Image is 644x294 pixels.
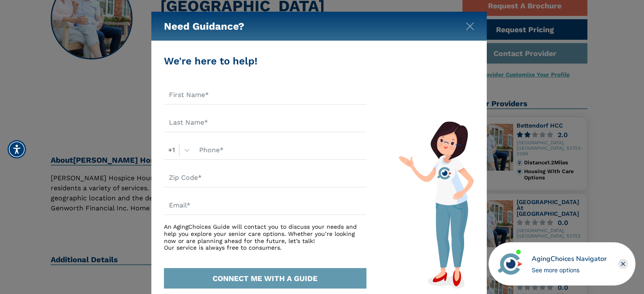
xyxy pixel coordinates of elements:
[164,223,366,251] div: An AgingChoices Guide will contact you to discuss your needs and help you explore your senior car...
[496,250,525,278] img: avatar
[164,12,244,41] h5: Need Guidance?
[164,54,366,69] div: We're here to help!
[466,22,474,31] img: modal-close.svg
[164,113,366,132] input: Last Name*
[164,268,366,289] button: CONNECT ME WITH A GUIDE
[532,254,607,264] div: AgingChoices Navigator
[164,196,366,215] input: Email*
[398,121,474,289] img: match-guide-form.svg
[164,168,366,187] input: Zip Code*
[532,266,607,274] div: See more options
[466,20,474,29] button: Close
[164,85,366,105] input: First Name*
[8,140,26,159] div: Accessibility Menu
[194,141,366,160] input: Phone*
[618,259,628,269] div: Close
